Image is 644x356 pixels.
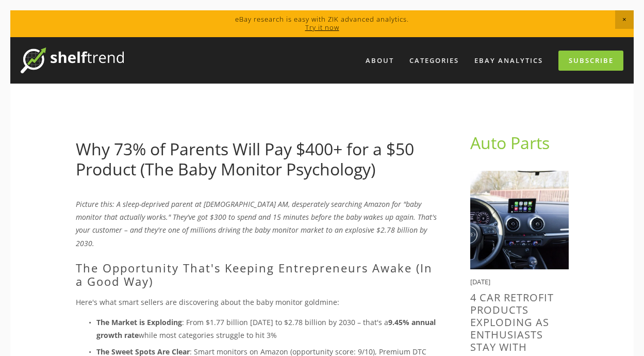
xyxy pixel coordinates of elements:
a: eBay Analytics [468,52,550,69]
a: Why 73% of Parents Will Pay $400+ for a $50 Product (The Baby Monitor Psychology) [76,138,414,180]
img: ShelfTrend [21,47,124,73]
p: : From $1.77 billion [DATE] to $2.78 billion by 2030 – that's a while most categories struggle to... [96,316,437,342]
div: Categories [403,52,466,69]
h2: The Opportunity That's Keeping Entrepreneurs Awake (In a Good Way) [76,261,437,288]
img: 4 Car Retrofit Products Exploding as Enthusiasts Stay With 8+ Year Old Car Models [470,171,569,269]
span: Close Announcement [615,10,634,29]
a: Subscribe [558,51,623,71]
p: Here's what smart sellers are discovering about the baby monitor goldmine: [76,296,437,309]
a: About [359,52,401,69]
em: Picture this: A sleep-deprived parent at [DEMOGRAPHIC_DATA] AM, desperately searching Amazon for ... [76,199,439,248]
a: Auto Parts [470,132,550,154]
time: [DATE] [470,277,490,286]
a: Try it now [305,23,339,32]
strong: The Market is Exploding [96,317,182,327]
